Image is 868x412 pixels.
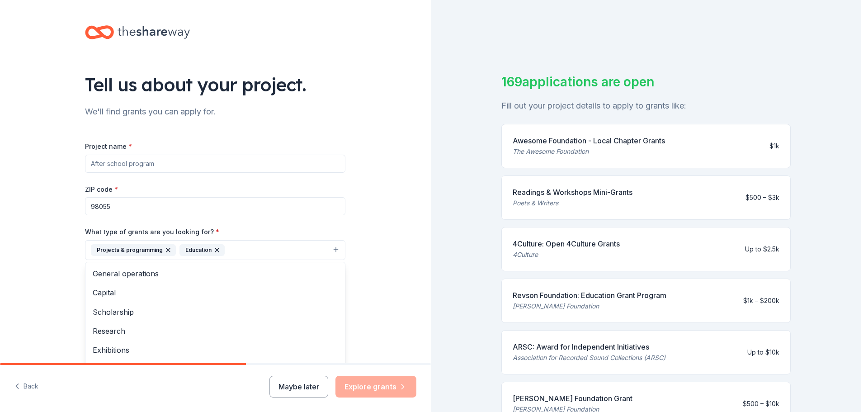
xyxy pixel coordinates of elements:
div: Education [179,244,225,256]
span: Exhibitions [93,344,338,356]
span: Research [93,325,338,337]
span: General operations [93,268,338,279]
div: Projects & programmingEducation [85,262,345,370]
span: Capital [93,287,338,298]
div: Projects & programming [91,244,176,256]
button: Projects & programmingEducation [85,240,345,260]
span: Scholarship [93,306,338,318]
